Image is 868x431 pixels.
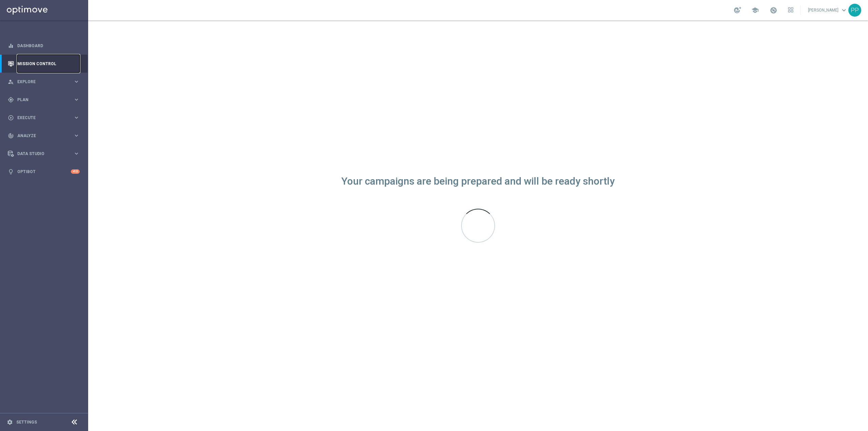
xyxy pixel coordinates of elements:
[8,97,14,103] i: gps_fixed
[8,115,14,121] i: play_circle_outline
[7,419,13,425] i: settings
[7,79,80,85] button: person_search Explore keyboard_arrow_right
[7,133,80,138] button: track_changes Analyze keyboard_arrow_right
[8,151,73,157] div: Data Studio
[73,96,80,103] i: keyboard_arrow_right
[7,151,80,156] button: Data Studio keyboard_arrow_right
[73,78,80,85] i: keyboard_arrow_right
[848,4,861,17] div: PP
[17,55,80,73] a: Mission Control
[8,79,73,85] div: Explore
[751,6,759,14] span: school
[71,169,80,174] div: +10
[7,97,80,102] button: gps_fixed Plan keyboard_arrow_right
[840,6,848,14] span: keyboard_arrow_down
[17,152,73,156] span: Data Studio
[73,132,80,139] i: keyboard_arrow_right
[7,61,80,67] button: Mission Control
[16,420,37,424] a: Settings
[17,98,73,102] span: Plan
[8,169,14,175] i: lightbulb
[8,163,80,181] div: Optibot
[8,97,73,103] div: Plan
[17,37,80,55] a: Dashboard
[7,115,80,120] button: play_circle_outline Execute keyboard_arrow_right
[8,55,80,73] div: Mission Control
[8,37,80,55] div: Dashboard
[8,79,14,85] i: person_search
[807,5,848,15] a: [PERSON_NAME]keyboard_arrow_down
[7,43,80,49] button: equalizer Dashboard
[17,163,71,181] a: Optibot
[8,43,14,49] i: equalizer
[341,179,615,184] div: Your campaigns are being prepared and will be ready shortly
[17,116,73,120] span: Execute
[73,114,80,121] i: keyboard_arrow_right
[8,115,73,121] div: Execute
[17,80,73,84] span: Explore
[8,133,73,139] div: Analyze
[7,169,80,174] button: lightbulb Optibot +10
[73,150,80,157] i: keyboard_arrow_right
[8,133,14,139] i: track_changes
[17,134,73,138] span: Analyze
